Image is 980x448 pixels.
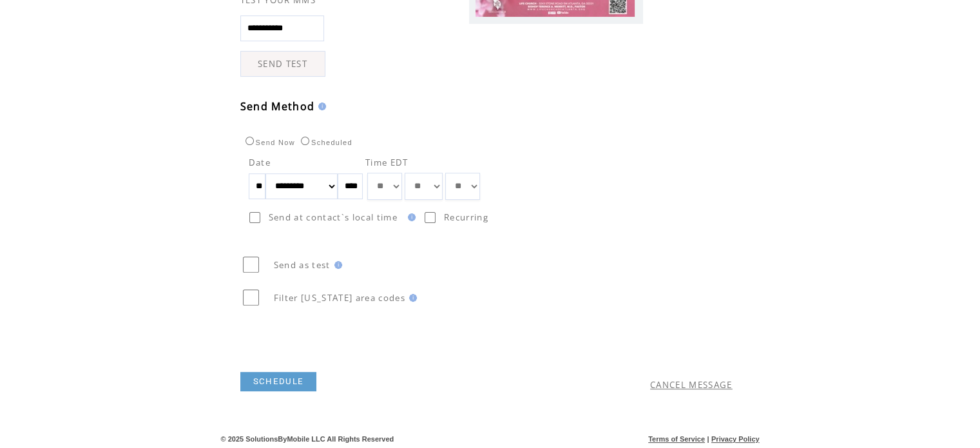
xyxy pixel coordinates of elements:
span: Send as test [274,259,331,271]
span: Time EDT [365,157,408,168]
img: help.gif [404,213,416,221]
span: Send at contact`s local time [269,211,398,223]
label: Send Now [242,139,295,146]
img: help.gif [331,261,342,269]
a: SCHEDULE [240,372,317,391]
input: Send Now [245,137,254,145]
label: Scheduled [298,139,352,146]
a: Privacy Policy [711,435,760,443]
a: SEND TEST [240,51,325,77]
span: Send Method [240,99,315,113]
span: Date [249,157,271,168]
span: Filter [US_STATE] area codes [274,292,405,304]
img: help.gif [314,102,326,110]
a: Terms of Service [648,435,705,443]
img: help.gif [405,294,417,302]
span: Recurring [444,211,488,223]
input: Scheduled [301,137,309,145]
span: | [707,435,709,443]
a: CANCEL MESSAGE [650,379,733,391]
span: © 2025 SolutionsByMobile LLC All Rights Reserved [221,435,394,443]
